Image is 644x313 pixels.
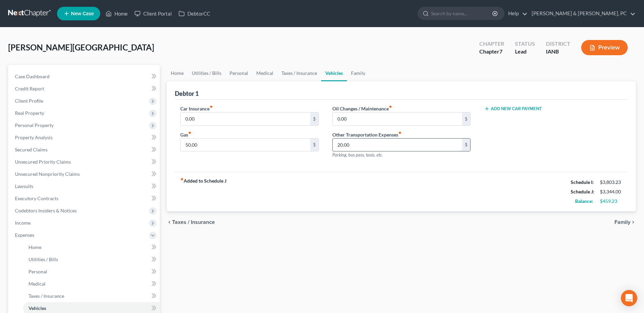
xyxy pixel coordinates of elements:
[462,139,470,151] div: $
[15,122,54,128] span: Personal Property
[462,112,470,125] div: $
[181,112,310,125] input: --
[10,144,160,156] a: Secured Claims
[499,48,502,55] span: 7
[600,198,622,205] div: $459.23
[102,7,131,20] a: Home
[15,159,71,165] span: Unsecured Priority Claims
[10,192,160,205] a: Executory Contracts
[8,42,154,52] span: [PERSON_NAME][GEOGRAPHIC_DATA]
[10,156,160,168] a: Unsecured Priority Claims
[484,106,542,111] button: Add New Car Payment
[389,105,392,108] i: fiber_manual_record
[175,89,199,98] div: Debtor 1
[398,131,402,134] i: fiber_manual_record
[310,139,318,151] div: $
[15,208,77,213] span: Codebtors Insiders & Notices
[600,179,622,186] div: $3,803.23
[23,278,160,290] a: Medical
[332,131,402,138] label: Other Transportation Expenses
[29,293,64,299] span: Taxes / Insurance
[614,220,630,225] span: Family
[23,241,160,253] a: Home
[332,105,392,112] label: Oil Changes / Maintenance
[225,65,252,81] a: Personal
[29,256,58,262] span: Utilities / Bills
[15,86,44,91] span: Credit Report
[180,105,213,112] label: Car Insurance
[431,7,493,20] input: Search by name...
[333,139,462,151] input: --
[528,7,636,20] a: [PERSON_NAME] & [PERSON_NAME], PC
[333,112,462,125] input: --
[310,112,318,125] div: $
[29,244,41,250] span: Home
[10,180,160,192] a: Lawsuits
[180,178,184,181] i: fiber_manual_record
[10,70,160,83] a: Case Dashboard
[23,266,160,278] a: Personal
[23,290,160,302] a: Taxes / Insurance
[575,198,593,204] strong: Balance:
[167,220,172,225] i: chevron_left
[131,7,175,20] a: Client Portal
[630,220,636,225] i: chevron_right
[515,48,535,56] div: Lead
[180,178,226,206] strong: Added to Schedule J
[29,281,45,287] span: Medical
[321,65,347,81] a: Vehicles
[23,253,160,266] a: Utilities / Bills
[505,7,528,20] a: Help
[479,48,504,56] div: Chapter
[277,65,321,81] a: Taxes / Insurance
[209,105,213,108] i: fiber_manual_record
[167,65,188,81] a: Home
[10,83,160,95] a: Credit Report
[180,131,191,138] label: Gas
[600,188,622,195] div: $3,344.00
[515,40,535,48] div: Status
[15,147,48,152] span: Secured Claims
[614,220,636,225] button: Family chevron_right
[15,74,50,79] span: Case Dashboard
[15,134,53,140] span: Property Analysis
[175,7,214,20] a: DebtorCC
[571,189,594,194] strong: Schedule J:
[15,110,44,116] span: Real Property
[546,48,570,56] div: IANB
[188,131,191,134] i: fiber_manual_record
[167,220,215,225] button: chevron_left Taxes / Insurance
[15,220,31,226] span: Income
[332,152,383,158] span: Parking, bus pass, taxis, etc.
[546,40,570,48] div: District
[571,179,594,185] strong: Schedule I:
[181,139,310,151] input: --
[347,65,369,81] a: Family
[15,171,80,177] span: Unsecured Nonpriority Claims
[10,168,160,180] a: Unsecured Nonpriority Claims
[188,65,225,81] a: Utilities / Bills
[15,232,34,238] span: Expenses
[15,98,43,104] span: Client Profile
[71,11,94,16] span: New Case
[252,65,277,81] a: Medical
[10,131,160,144] a: Property Analysis
[15,183,33,189] span: Lawsuits
[172,220,215,225] span: Taxes / Insurance
[29,305,46,311] span: Vehicles
[479,40,504,48] div: Chapter
[15,195,58,201] span: Executory Contracts
[581,40,628,55] button: Preview
[621,290,637,306] div: Open Intercom Messenger
[29,269,47,274] span: Personal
